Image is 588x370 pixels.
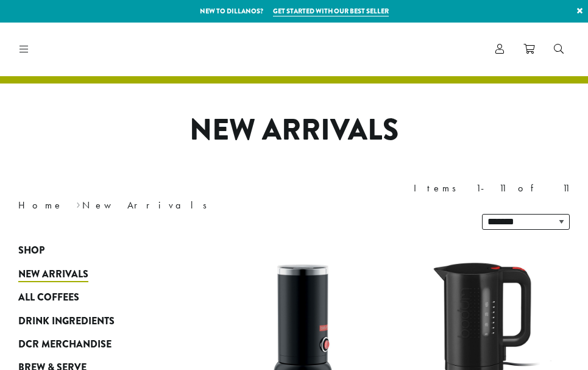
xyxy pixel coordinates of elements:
a: All Coffees [18,286,178,309]
div: Items 1-11 of 11 [414,181,570,196]
span: All Coffees [18,290,79,305]
nav: Breadcrumb [18,198,276,213]
span: Drink Ingredients [18,314,115,329]
a: Get started with our best seller [273,6,389,16]
a: DCR Merchandise [18,333,178,356]
a: Search [544,39,573,59]
h1: New Arrivals [9,113,579,148]
a: Drink Ingredients [18,309,178,332]
span: DCR Merchandise [18,337,112,352]
span: Shop [18,243,44,258]
a: Home [18,199,63,212]
span: › [76,194,80,213]
a: New Arrivals [18,263,178,286]
a: Shop [18,239,178,262]
span: New Arrivals [18,267,88,282]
